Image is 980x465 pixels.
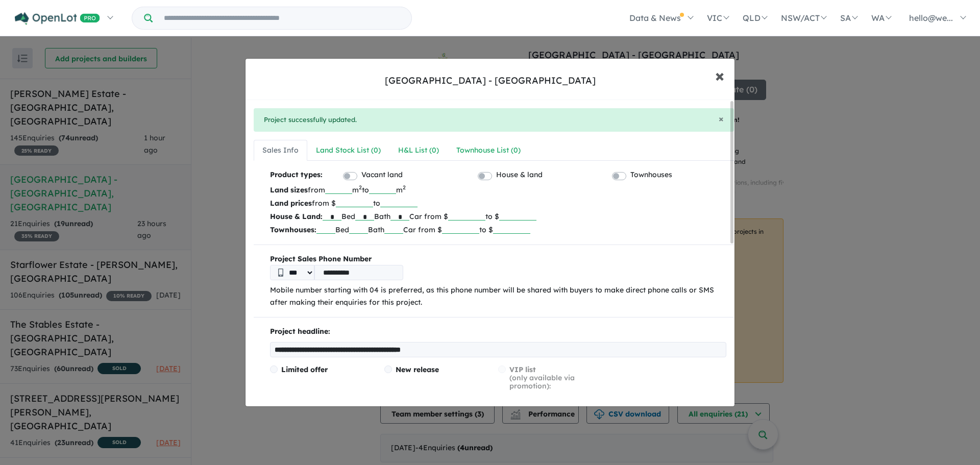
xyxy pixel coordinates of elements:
[262,144,299,157] div: Sales Info
[270,223,726,236] p: Bed Bath Car from $ to $
[270,185,308,194] b: Land sizes
[270,210,726,223] p: Bed Bath Car from $ to $
[270,199,312,208] b: Land prices
[270,284,726,309] p: Mobile number starting with 04 is preferred, as this phone number will be shared with buyers to m...
[281,365,328,374] span: Limited offer
[270,197,726,210] p: from $ to
[155,7,409,29] input: Try estate name, suburb, builder or developer
[396,365,439,374] span: New release
[361,169,403,181] label: Vacant land
[403,184,406,191] sup: 2
[715,64,724,86] span: ×
[496,169,543,181] label: House & land
[270,183,726,197] p: from m to m
[359,184,362,191] sup: 2
[909,13,953,23] span: hello@we...
[278,268,283,277] img: Phone icon
[270,169,323,183] b: Product types:
[270,212,323,221] b: House & Land:
[254,108,734,132] div: Project successfully updated.
[398,144,439,157] div: H&L List ( 0 )
[316,144,381,157] div: Land Stock List ( 0 )
[15,12,100,25] img: Openlot PRO Logo White
[270,225,316,234] b: Townhouses:
[719,114,724,124] button: Close
[270,326,726,338] p: Project headline:
[630,169,672,181] label: Townhouses
[270,253,726,265] b: Project Sales Phone Number
[385,74,596,87] div: [GEOGRAPHIC_DATA] - [GEOGRAPHIC_DATA]
[456,144,521,157] div: Townhouse List ( 0 )
[719,113,724,125] span: ×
